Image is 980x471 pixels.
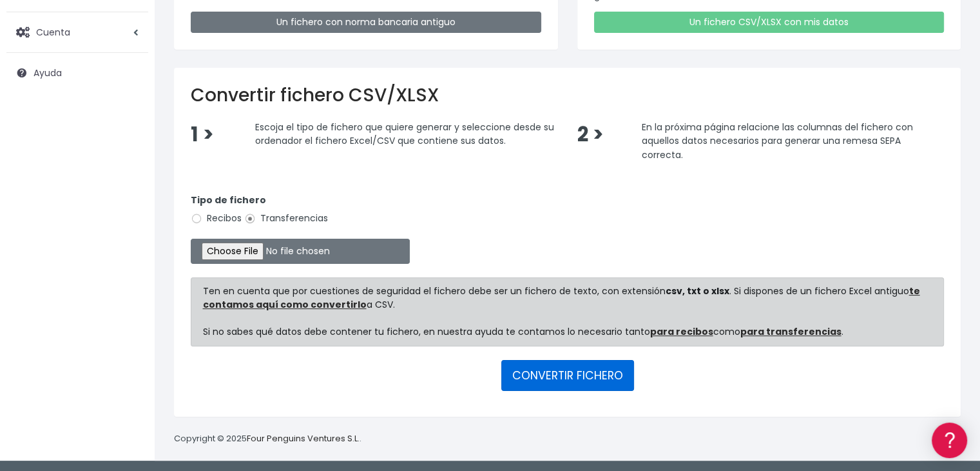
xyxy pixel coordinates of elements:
[191,194,266,206] strong: Tipo de fichero
[191,212,242,225] label: Recibos
[13,183,245,203] a: Problemas habituales
[13,110,245,130] a: Información general
[191,12,541,33] a: Un fichero con norma bancaria antiguo
[650,325,713,338] a: para recibos
[740,325,841,338] a: para transferencias
[594,12,945,33] a: Un fichero CSV/XLSX con mis datos
[13,203,245,223] a: Videotutoriales
[13,143,245,155] div: Convertir ficheros
[36,25,70,38] span: Cuenta
[666,285,729,297] strong: csv, txt o xlsx
[203,285,920,311] a: te contamos aquí como convertirlo
[577,121,603,148] span: 2 >
[191,121,214,148] span: 1 >
[191,277,944,346] div: Ten en cuenta que por cuestiones de seguridad el fichero debe ser un fichero de texto, con extens...
[13,223,245,243] a: Perfiles de empresas
[13,277,245,297] a: General
[501,360,634,391] button: CONVERTIR FICHERO
[247,432,360,445] a: Four Penguins Ventures S.L.
[244,212,328,225] label: Transferencias
[13,256,245,268] div: Facturación
[177,372,248,384] a: POWERED BY ENCHANT
[13,345,245,368] button: Contáctanos
[641,120,912,161] span: En la próxima página relacione las columnas del fichero con aquellos datos necesarios para genera...
[13,163,245,183] a: Formatos
[13,310,245,322] div: Programadores
[255,120,554,147] span: Escoja el tipo de fichero que quiere generar y seleccione desde su ordenador el fichero Excel/CSV...
[191,85,944,106] h2: Convertir fichero CSV/XLSX
[34,66,62,79] span: Ayuda
[6,19,148,46] a: Cuenta
[174,432,361,446] p: Copyright © 2025 .
[13,90,245,102] div: Información general
[13,330,245,350] a: API
[6,59,148,86] a: Ayuda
